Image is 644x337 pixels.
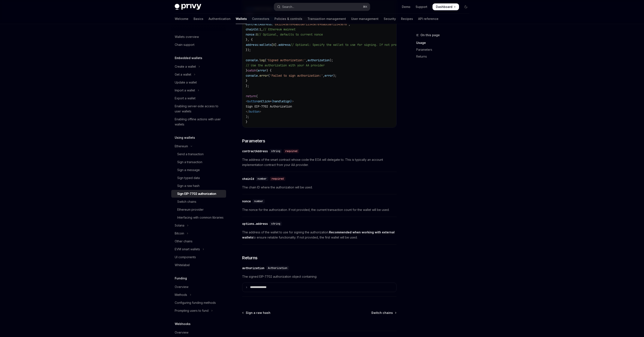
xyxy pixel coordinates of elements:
div: Create a wallet [175,64,196,69]
div: Methods [175,292,187,297]
a: UI components [171,253,226,261]
a: Recipes [401,14,413,24]
span: ]. [275,43,278,47]
div: Sign a transaction [177,160,202,165]
div: Import a wallet [175,88,195,93]
button: Toggle Get a wallet section [171,71,226,78]
div: Switch chains [177,199,196,204]
div: Solana [175,223,184,228]
span: Sign a raw hash [246,311,270,315]
div: Bitcoin [175,231,184,236]
a: Welcome [175,14,188,24]
span: string [271,222,280,225]
a: Sign typed data [171,174,226,182]
a: Policies & controls [274,14,302,24]
span: // Optional, defaults to current nonce [258,33,323,36]
button: Toggle dark mode [462,3,469,10]
button: Toggle Solana section [171,222,226,229]
a: Basics [194,14,203,24]
span: On this page [420,33,440,38]
span: 'Signed authorization:' [266,58,306,62]
button: Toggle Bitcoin section [171,230,226,237]
span: Sign EIP-7702 Authorization [246,104,292,108]
div: required [270,177,285,181]
div: nonce [242,199,251,203]
span: handleSign [273,99,290,103]
span: The nonce for the authorization. If not provided, the current transaction count for the wallet wi... [242,207,397,212]
a: Whitelabel [171,261,226,269]
div: Chain support [175,42,194,47]
button: Open search [274,3,370,11]
span: ( [256,94,258,98]
span: The address of the wallet to use for signing the authorization. to ensure reliable functionality.... [242,230,397,240]
a: Chain support [171,41,226,49]
span: console [246,58,258,62]
span: 0 [256,33,258,36]
div: Enabling server-side access to user wallets [175,104,224,114]
span: Dashboard [436,5,452,9]
a: Connectors [252,14,269,24]
span: number [254,200,263,203]
span: return [246,94,256,98]
a: Switch chains [371,311,396,315]
a: Other chains [171,237,226,245]
a: Overview [171,283,226,291]
span: // Use the authorization with your AA provider [246,63,325,67]
span: // Optional: Specify the wallet to use for signing. If not provided, the first wallet will be used. [290,43,460,47]
a: Parameters [416,46,473,53]
span: console [246,74,258,78]
span: chainId: [246,27,259,31]
a: Sign a raw hash [243,311,270,315]
span: The signed EIP-7702 authorization object containing: [242,274,397,279]
button: Toggle Ethereum section [171,142,226,150]
div: Overview [175,330,188,335]
span: '0x1234567890abcdef1234567890abcdef12345678' [273,22,349,26]
a: Send a transaction [171,150,226,158]
div: Ethereum [175,144,188,149]
span: error [325,74,333,78]
span: > [259,110,261,113]
span: }; [246,84,249,88]
div: Sign typed data [177,175,200,180]
span: ); [330,58,333,62]
span: }, { [246,38,253,42]
div: Wallets overview [175,34,199,39]
span: Parameters [242,138,265,144]
span: , [261,27,263,31]
a: Authentication [209,14,231,24]
span: 1 [259,27,261,31]
div: Interfacing with common libraries [177,215,224,220]
div: required [284,149,299,153]
div: Other chains [175,239,192,244]
span: The chain ID where the authorization will be used. [242,185,397,190]
a: Support [416,5,427,9]
span: ( [256,69,258,72]
div: Sign EIP-7702 authorization [177,191,216,196]
span: } [290,99,292,103]
div: UI components [175,255,196,260]
a: Demo [402,5,410,9]
a: Ethereum provider [171,206,226,213]
h5: Funding [175,276,187,281]
div: Ethereum provider [177,207,204,212]
span: </ [246,110,249,113]
a: Returns [416,53,473,60]
img: dark logo [175,4,201,10]
div: Configuring funding methods [175,300,216,305]
a: Interfacing with common libraries [171,214,226,221]
span: log [259,58,265,62]
span: ); [246,115,249,119]
span: ) { [266,69,271,72]
a: Wallets [236,14,247,24]
div: options.address [242,222,268,226]
span: ( [268,74,270,78]
span: ⌘ K [363,5,367,9]
a: Sign a raw hash [171,182,226,190]
div: Enabling offline actions with user wallets [175,117,224,127]
span: Returns [242,255,258,261]
button: Toggle Methods section [171,291,226,299]
div: Export a wallet [175,96,195,101]
span: wallets [259,43,271,47]
a: Configuring funding methods [171,299,226,307]
span: // Ethereum mainnet [263,27,295,31]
